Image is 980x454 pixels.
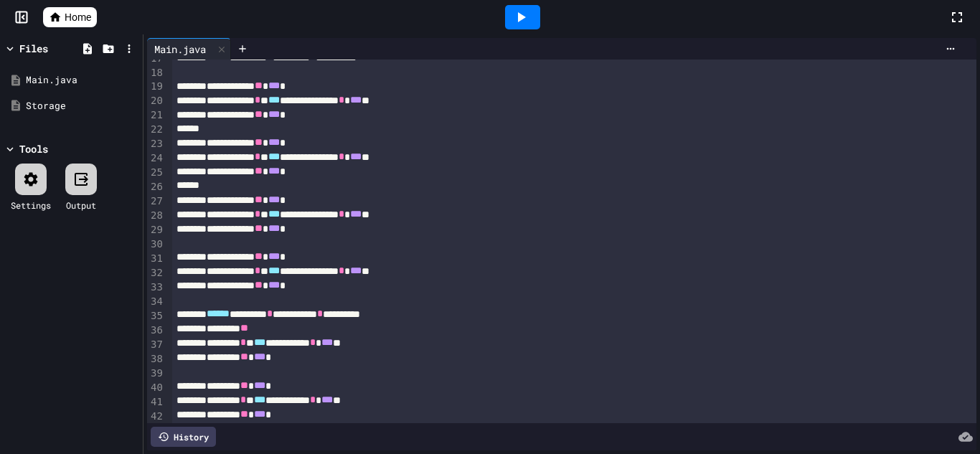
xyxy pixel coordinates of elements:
[147,194,165,209] div: 27
[65,10,91,24] span: Home
[43,7,97,27] a: Home
[147,381,165,395] div: 40
[26,73,138,88] div: Main.java
[66,199,96,212] div: Output
[147,280,165,295] div: 33
[147,137,165,151] div: 23
[147,94,165,108] div: 20
[147,395,165,410] div: 41
[147,80,165,94] div: 19
[147,66,165,80] div: 18
[147,338,165,352] div: 37
[26,99,138,113] div: Storage
[147,309,165,323] div: 35
[147,38,231,60] div: Main.java
[11,199,51,212] div: Settings
[147,352,165,366] div: 38
[147,108,165,123] div: 21
[19,141,48,156] div: Tools
[147,42,213,57] div: Main.java
[147,237,165,252] div: 30
[147,252,165,266] div: 31
[147,123,165,137] div: 22
[147,410,165,424] div: 42
[151,427,216,447] div: History
[147,166,165,180] div: 25
[147,323,165,338] div: 36
[147,209,165,223] div: 28
[147,366,165,381] div: 39
[147,180,165,194] div: 26
[147,151,165,166] div: 24
[147,223,165,237] div: 29
[147,295,165,309] div: 34
[147,266,165,280] div: 32
[19,41,48,56] div: Files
